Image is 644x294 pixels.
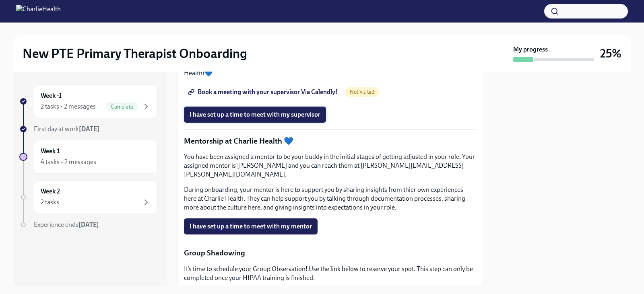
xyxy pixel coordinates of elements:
h6: Week 2 [41,187,60,196]
a: First day at work[DATE] [19,125,158,134]
h6: Week -1 [41,91,62,100]
div: 2 tasks [41,198,59,207]
button: I have set up a time to meet with my mentor [184,218,318,234]
strong: My progress [513,45,548,54]
h2: New PTE Primary Therapist Onboarding [23,45,247,62]
a: Week 22 tasks [19,180,158,214]
span: First day at work [34,125,99,133]
button: I have set up a time to meet with my supervisor [184,107,326,123]
strong: [DATE] [79,125,99,133]
div: 4 tasks • 2 messages [41,158,96,167]
p: Mentorship at Charlie Health 💙 [184,136,476,146]
span: I have set up a time to meet with my mentor [190,222,312,230]
span: Complete [106,104,138,110]
span: Not visited [345,89,379,95]
span: Experience ends [34,221,99,228]
img: CharlieHealth [16,5,61,18]
p: You have been assigned a mentor to be your buddy in the initial stages of getting adjusted in you... [184,152,476,179]
a: Week -12 tasks • 2 messagesComplete [19,84,158,118]
h6: Week 1 [41,147,60,156]
strong: [DATE] [78,221,99,228]
h3: 25% [600,46,621,61]
p: It’s time to schedule your Group Observation! Use the link below to reserve your spot. This step ... [184,265,476,282]
p: Group Shadowing [184,248,476,258]
span: I have set up a time to meet with my supervisor [190,111,320,119]
a: Book a meeting with your supervisor Via Calendly! [184,84,343,100]
div: 2 tasks • 2 messages [41,102,96,111]
a: Week 14 tasks • 2 messages [19,140,158,174]
p: During onboarding, your mentor is here to support you by sharing insights from thier own experien... [184,185,476,212]
span: Book a meeting with your supervisor Via Calendly! [190,88,338,96]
